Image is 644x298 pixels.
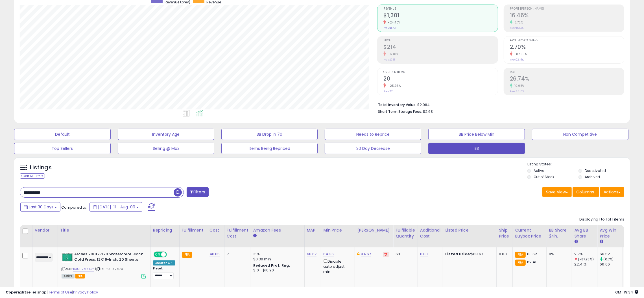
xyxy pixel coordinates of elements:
div: Additional Cost [420,227,441,239]
p: Listing States: [527,162,630,167]
span: [DATE]-11 - Aug-09 [98,204,135,210]
button: Needs to Reprice [325,129,421,140]
small: 10.95% [512,84,525,88]
small: FBA [515,260,525,266]
a: B0007XDHGY [73,267,94,271]
span: Last 30 Days [29,204,53,210]
label: Active [534,168,544,173]
a: Privacy Policy [73,290,98,295]
small: Prev: 15.14% [510,26,523,30]
div: $10 - $10.90 [253,268,300,273]
th: CSV column name: cust_attr_2_Vendor [32,225,58,247]
div: Current Buybox Price [515,227,544,239]
div: 7 [227,252,246,257]
small: FBA [182,252,192,258]
a: 64.36 [323,251,334,257]
div: 22.41% [574,262,597,267]
small: Prev: $1,721 [383,26,396,30]
div: Fulfillment Cost [227,227,248,239]
div: 0.00 [499,252,508,257]
small: Avg BB Share. [574,239,578,244]
button: Columns [573,187,599,197]
b: Listed Price: [445,251,471,257]
a: 40.05 [209,251,220,257]
h2: 16.46% [510,12,624,20]
small: Prev: 27 [383,90,392,93]
button: Default [14,129,111,140]
button: [DATE]-11 - Aug-09 [89,202,142,212]
img: 51VoyAOcTNL._SL40_.jpg [62,252,73,263]
div: 63 [396,252,413,257]
div: Fulfillable Quantity [396,227,415,239]
button: Save View [542,187,572,197]
h5: Listings [30,164,52,172]
div: 66.06 [600,262,623,267]
div: 66.52 [600,252,623,257]
div: Amazon Fees [253,227,302,233]
button: Actions [600,187,624,197]
b: Reduced Prof. Rng. [253,263,290,268]
label: Out of Stock [534,174,554,179]
small: Amazon Fees. [253,233,257,238]
div: Avg Win Price [600,227,620,239]
div: Displaying 1 to 1 of 1 items [579,217,624,222]
strong: Copyright [6,290,26,295]
a: 0.00 [420,251,428,257]
button: Filters [187,187,209,197]
div: [PERSON_NAME] [357,227,391,233]
small: FBA [515,252,525,258]
b: Short Term Storage Fees: [378,109,422,114]
div: Clear All Filters [20,173,45,179]
small: (-87.95%) [578,257,594,262]
small: Avg Win Price. [600,239,603,244]
div: 0% [549,252,567,257]
span: | SKU: 200177170 [95,267,123,271]
button: 30 Day Decrease [325,143,421,154]
span: Profit [PERSON_NAME] [510,7,624,10]
h2: $214 [383,44,497,51]
span: 62.41 [527,259,536,265]
label: Archived [585,174,600,179]
button: Items Being Repriced [221,143,318,154]
div: seller snap | | [6,290,98,295]
span: Columns [576,189,594,195]
small: -87.95% [512,52,527,56]
button: EB [428,143,525,154]
div: Min Price [323,227,352,233]
h2: 2.70% [510,44,624,51]
div: Vendor [35,227,55,233]
span: Revenue [383,7,497,10]
h2: 26.74% [510,75,624,83]
small: Prev: 22.41% [510,58,524,61]
span: ON [154,252,161,257]
b: Total Inventory Value: [378,102,416,107]
span: FBA [75,274,85,278]
span: Ordered Items [383,71,497,74]
div: Repricing [153,227,177,233]
a: Terms of Use [48,290,72,295]
small: Prev: 24.10% [510,90,524,93]
div: Amazon AI * [153,260,175,265]
div: Ship Price [499,227,510,239]
div: Listed Price [445,227,494,233]
small: -25.93% [386,84,401,88]
button: BB Price Below Min [428,129,525,140]
span: 2025-09-9 19:34 GMT [615,290,638,295]
button: Non Competitive [532,129,628,140]
span: Compared to: [61,205,87,210]
small: 8.72% [512,20,523,25]
button: BB Drop in 7d [221,129,318,140]
div: Title [60,227,148,233]
div: ASIN: [62,252,146,278]
button: Selling @ Max [118,143,214,154]
div: Cost [209,227,222,233]
div: Disable auto adjust min [323,258,350,274]
div: BB Share 24h. [549,227,569,239]
small: Prev: $261 [383,58,395,61]
button: Last 30 Days [20,202,60,212]
button: Inventory Age [118,129,214,140]
small: -24.40% [386,20,401,25]
div: MAP [307,227,319,233]
div: 2.7% [574,252,597,257]
a: 68.67 [307,251,317,257]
